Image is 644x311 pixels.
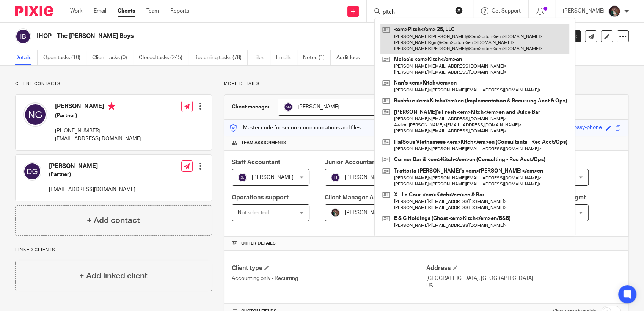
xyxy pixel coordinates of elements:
img: Profile%20picture%20JUS.JPG [608,5,620,17]
a: Reports [170,7,189,15]
p: [PERSON_NAME] [563,7,605,15]
i: Primary [108,102,115,110]
span: [PERSON_NAME] [298,104,339,110]
h4: + Add contact [87,215,140,226]
a: Team [146,7,159,15]
h4: [PERSON_NAME] [55,102,141,112]
a: Email [94,7,106,15]
img: svg%3E [331,173,340,182]
img: svg%3E [15,28,31,44]
span: Client Manager Asst [325,195,383,201]
span: [PERSON_NAME] [252,175,294,180]
span: Not selected [238,210,269,215]
p: Linked clients [15,247,212,253]
a: Open tasks (10) [43,50,86,65]
a: Work [70,7,82,15]
a: Audit logs [336,50,366,65]
h4: + Add linked client [79,270,148,282]
img: Profile%20picture%20JUS.JPG [331,208,340,217]
h4: Address [426,264,621,272]
h4: [PERSON_NAME] [49,162,135,170]
span: Junior Accountant [325,159,378,165]
input: Search [382,9,450,16]
img: svg%3E [284,102,293,112]
span: Team assignments [241,140,286,146]
a: Notes (1) [303,50,331,65]
span: Other details [241,240,276,247]
p: [PHONE_NUMBER] [55,127,141,135]
p: [GEOGRAPHIC_DATA], [GEOGRAPHIC_DATA] [426,275,621,282]
a: Emails [276,50,297,65]
p: Accounting only - Recurring [232,275,426,282]
h3: Client manager [232,103,270,111]
img: svg%3E [23,102,47,127]
p: [EMAIL_ADDRESS][DOMAIN_NAME] [49,186,135,193]
h5: (Partner) [49,171,135,178]
p: Master code for secure communications and files [230,124,361,132]
h4: Client type [232,264,426,272]
span: Staff Accountant [232,159,280,165]
a: Client tasks (0) [92,50,133,65]
p: [EMAIL_ADDRESS][DOMAIN_NAME] [55,135,141,143]
a: Clients [118,7,135,15]
a: Closed tasks (245) [139,50,188,65]
button: Clear [455,6,463,14]
a: Details [15,50,38,65]
img: svg%3E [238,173,247,182]
span: [PERSON_NAME] [345,175,386,180]
a: Files [253,50,270,65]
span: Get Support [492,8,521,14]
img: Pixie [15,6,53,16]
span: Operations support [232,195,289,201]
p: Client contacts [15,81,212,87]
a: Recurring tasks (78) [194,50,248,65]
h5: (Partner) [55,112,141,119]
p: More details [224,81,629,87]
h2: IHOP - The [PERSON_NAME] Boys [37,32,428,40]
span: [PERSON_NAME] [345,210,386,215]
img: svg%3E [23,162,41,181]
p: US [426,282,621,290]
